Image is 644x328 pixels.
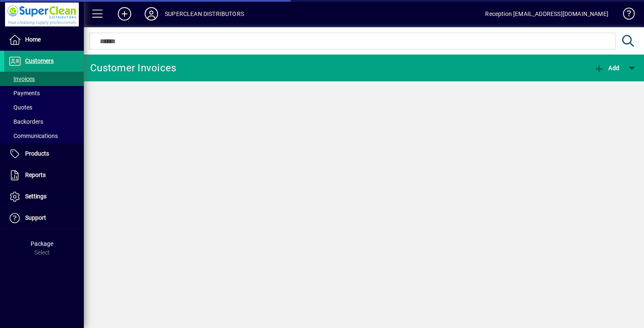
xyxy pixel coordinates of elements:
[4,29,84,50] a: Home
[4,100,84,115] a: Quotes
[25,214,46,221] span: Support
[25,57,54,64] span: Customers
[31,240,53,247] span: Package
[8,118,43,125] span: Backorders
[4,86,84,100] a: Payments
[25,172,46,178] span: Reports
[485,7,608,21] div: Reception [EMAIL_ADDRESS][DOMAIN_NAME]
[592,60,621,75] button: Add
[8,104,32,111] span: Quotes
[4,208,84,229] a: Support
[4,143,84,164] a: Products
[617,2,634,29] a: Knowledge Base
[8,90,40,96] span: Payments
[4,72,84,86] a: Invoices
[8,75,35,82] span: Invoices
[4,186,84,207] a: Settings
[138,6,165,21] button: Profile
[25,193,47,200] span: Settings
[111,6,138,21] button: Add
[594,65,619,71] span: Add
[4,115,84,129] a: Backorders
[8,133,58,139] span: Communications
[90,61,176,75] div: Customer Invoices
[25,150,49,157] span: Products
[165,7,244,21] div: SUPERCLEAN DISTRIBUTORS
[4,129,84,143] a: Communications
[25,36,41,43] span: Home
[4,165,84,186] a: Reports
